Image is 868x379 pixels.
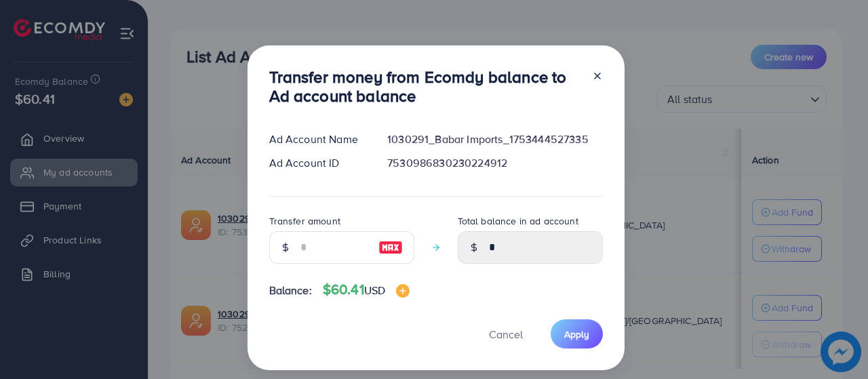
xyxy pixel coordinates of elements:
div: 1030291_Babar Imports_1753444527335 [376,132,613,147]
span: Apply [564,327,589,341]
label: Transfer amount [269,214,340,228]
h3: Transfer money from Ecomdy balance to Ad account balance [269,67,581,106]
button: Apply [551,319,603,348]
label: Total balance in ad account [458,214,578,228]
div: Ad Account Name [258,132,377,147]
button: Cancel [472,319,540,348]
img: image [378,239,403,256]
div: Ad Account ID [258,155,377,171]
div: 7530986830230224912 [376,155,613,171]
span: Balance: [269,283,312,298]
span: Cancel [489,327,523,342]
span: USD [364,283,385,298]
h4: $60.41 [323,281,410,298]
img: image [396,284,410,298]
